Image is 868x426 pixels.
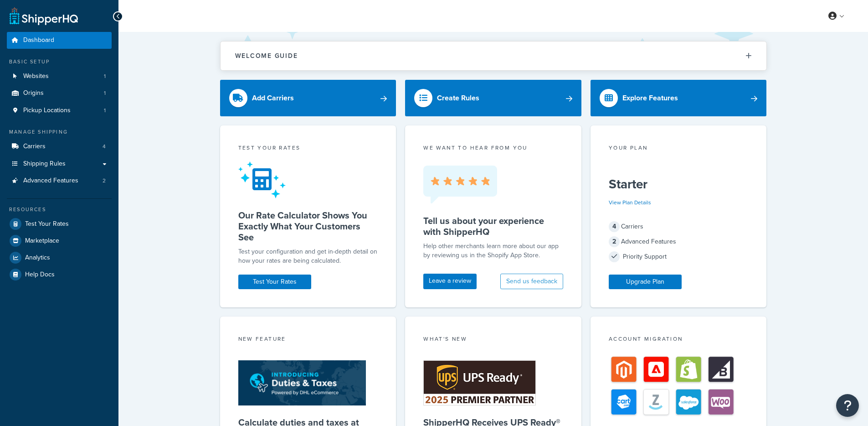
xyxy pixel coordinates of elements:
a: Analytics [7,249,112,266]
span: 2 [609,236,620,247]
span: Help Docs [25,271,55,279]
div: Explore Features [622,92,678,104]
div: Create Rules [437,92,479,104]
a: Websites1 [7,68,112,85]
div: What's New [423,335,563,345]
span: Websites [23,73,49,80]
div: Add Carriers [252,92,294,104]
div: Priority Support [609,250,749,263]
li: Pickup Locations [7,102,112,119]
span: 4 [103,143,106,151]
a: Pickup Locations1 [7,102,112,119]
a: Advanced Features2 [7,172,112,189]
span: 2 [103,177,106,185]
a: Add Carriers [220,80,396,116]
span: Shipping Rules [23,160,66,168]
span: Advanced Features [23,177,78,185]
span: Origins [23,89,44,97]
a: Marketplace [7,233,112,249]
div: Test your rates [238,144,378,154]
div: Account Migration [609,335,749,345]
h5: Tell us about your experience with ShipperHQ [423,215,563,237]
span: 1 [104,89,106,97]
a: Origins1 [7,85,112,102]
button: Welcome Guide [221,42,766,70]
a: Carriers4 [7,138,112,155]
span: Carriers [23,143,46,151]
span: Pickup Locations [23,107,71,114]
p: we want to hear from you [423,144,563,152]
a: Test Your Rates [238,275,311,289]
a: Shipping Rules [7,156,112,172]
div: Manage Shipping [7,128,112,136]
span: 4 [609,221,620,232]
p: Help other merchants learn more about our app by reviewing us in the Shopify App Store. [423,242,563,260]
div: Resources [7,206,112,213]
a: Dashboard [7,32,112,49]
div: New Feature [238,335,378,345]
span: 1 [104,73,106,80]
span: Marketplace [25,237,59,245]
span: Test Your Rates [25,220,69,228]
a: Test Your Rates [7,216,112,232]
span: 1 [104,107,106,114]
button: Send us feedback [500,274,563,289]
div: Advanced Features [609,235,749,248]
li: Advanced Features [7,172,112,189]
a: Explore Features [591,80,767,116]
li: Websites [7,68,112,85]
a: Help Docs [7,266,112,283]
h5: Our Rate Calculator Shows You Exactly What Your Customers See [238,210,378,243]
button: Open Resource Center [836,394,859,417]
li: Carriers [7,138,112,155]
h2: Welcome Guide [235,52,298,59]
a: View Plan Details [609,198,651,207]
a: Create Rules [405,80,581,116]
span: Analytics [25,254,50,262]
div: Carriers [609,220,749,233]
h5: Starter [609,177,749,192]
li: Origins [7,85,112,102]
span: Dashboard [23,36,54,44]
div: Your Plan [609,144,749,154]
a: Leave a review [423,274,477,289]
div: Basic Setup [7,58,112,66]
a: Upgrade Plan [609,275,682,289]
div: Test your configuration and get in-depth detail on how your rates are being calculated. [238,247,378,265]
